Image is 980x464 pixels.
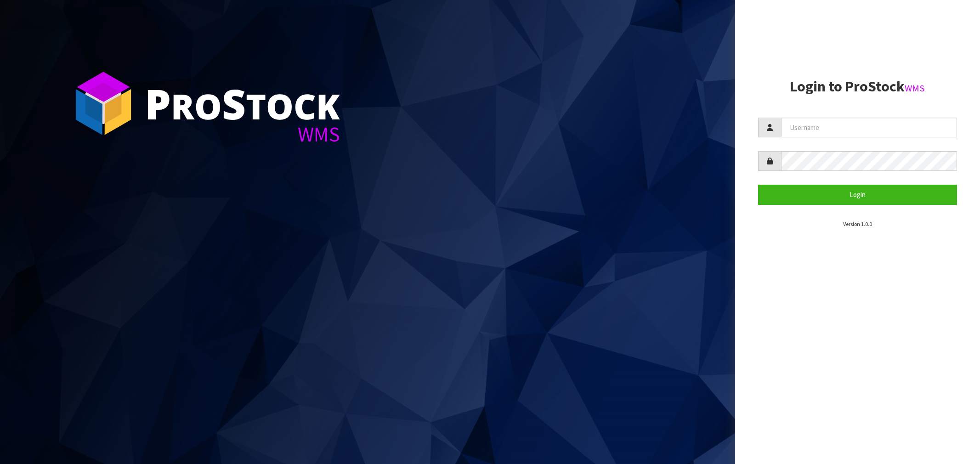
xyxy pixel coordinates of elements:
div: ro tock [145,83,340,124]
span: P [145,75,171,131]
img: ProStock Cube [69,69,138,138]
div: WMS [145,124,340,145]
button: Login [758,185,957,204]
small: Version 1.0.0 [843,221,872,227]
span: S [222,75,246,131]
input: Username [781,118,957,137]
small: WMS [905,82,925,94]
h2: Login to ProStock [758,79,957,95]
